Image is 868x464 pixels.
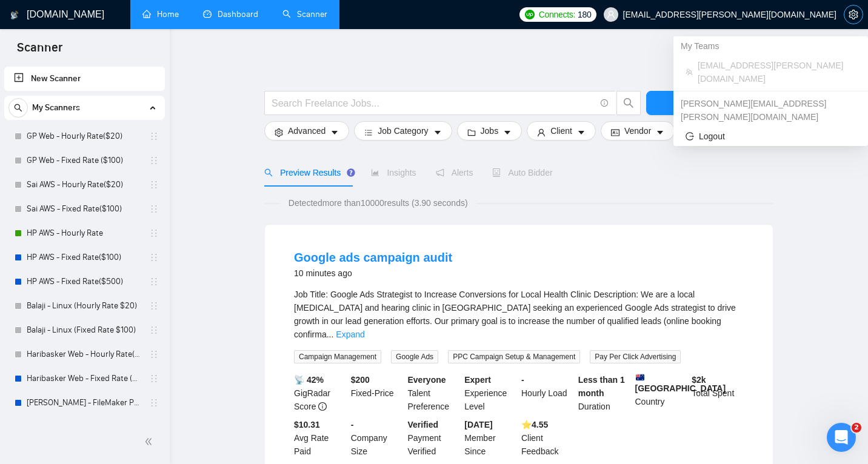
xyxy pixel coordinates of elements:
span: team [686,68,693,76]
div: My Teams [673,36,868,56]
span: search [617,98,640,108]
a: setting [844,10,863,19]
b: $10.31 [294,420,320,429]
iframe: Intercom live chat [827,423,856,452]
b: Less than 1 month [578,375,625,398]
span: holder [149,180,159,190]
b: [DATE] [464,420,492,429]
span: notification [436,168,444,177]
span: holder [149,374,159,383]
a: HP AWS - Fixed Rate($100) [27,245,142,270]
span: info-circle [601,99,609,107]
span: double-left [144,436,156,448]
b: Verified [408,420,439,429]
img: upwork-logo.png [525,10,535,19]
div: Payment Verified [406,418,462,458]
span: Logout [686,130,856,143]
a: Expand [336,330,364,339]
a: HP AWS - Hourly Rate [27,221,142,245]
span: Campaign Management [294,350,381,363]
a: New Scanner [14,67,155,91]
div: Hourly Load [519,373,576,413]
span: holder [149,350,159,359]
span: caret-down [577,128,586,137]
div: Experience Level [462,373,519,413]
div: GigRadar Score [292,373,349,413]
span: Advanced [288,124,326,138]
a: Haribasker Web - Fixed Rate ($100) [27,366,142,391]
b: Everyone [408,375,446,385]
a: Google ads campaign audit [294,251,452,264]
b: $ 2k [692,375,706,385]
span: holder [149,131,159,141]
input: Search Freelance Jobs... [272,96,595,111]
a: homeHome [142,9,179,19]
span: caret-down [330,128,339,137]
div: Tooltip anchor [346,167,356,178]
a: Balaji - Linux (Hourly Rate $20) [27,294,142,318]
span: Google Ads [391,350,438,363]
div: Job Title: Google Ads Strategist to Increase Conversions for Local Health Clinic Description: We ... [294,288,744,341]
span: user [537,128,546,137]
button: settingAdvancedcaret-down [264,121,349,141]
button: Save [646,91,769,115]
span: Alerts [436,168,473,177]
b: - [351,420,354,429]
span: Pay Per Click Advertising [590,350,681,363]
span: holder [149,325,159,335]
span: setting [275,128,283,137]
a: searchScanner [282,9,327,19]
div: 10 minutes ago [294,266,452,280]
a: [PERSON_NAME] - .net (Hourly Rate $20) [27,415,142,439]
b: Expert [464,375,491,385]
div: Duration [576,373,633,413]
span: caret-down [503,128,512,137]
div: Talent Preference [406,373,462,413]
button: folderJobscaret-down [457,121,522,141]
span: holder [149,398,159,408]
span: bars [364,128,373,137]
span: logout [686,132,694,141]
b: $ 200 [351,375,370,385]
span: Preview Results [264,168,352,177]
a: Sai AWS - Hourly Rate($20) [27,173,142,197]
span: area-chart [371,168,379,177]
span: search [9,104,27,112]
a: Haribasker Web - Hourly Rate($25) [27,342,142,366]
span: holder [149,253,159,262]
img: logo [10,5,19,25]
button: search [8,98,28,118]
span: Insights [371,168,416,177]
span: caret-down [656,128,664,137]
div: Client Feedback [519,418,576,458]
b: 📡 42% [294,375,324,385]
div: Member Since [462,418,519,458]
span: robot [492,168,501,177]
span: Scanner [7,39,72,64]
span: ... [327,330,334,339]
div: Total Spent [689,373,746,413]
span: Job Title: Google Ads Strategist to Increase Conversions for Local Health Clinic Description: We ... [294,290,736,339]
span: holder [149,156,159,165]
span: holder [149,228,159,238]
span: Auto Bidder [492,168,552,177]
a: GP Web - Hourly Rate($20) [27,124,142,148]
span: [EMAIL_ADDRESS][PERSON_NAME][DOMAIN_NAME] [698,59,856,85]
span: Jobs [481,124,499,138]
span: Detected more than 10000 results (3.90 seconds) [280,196,476,210]
span: 180 [578,8,591,21]
a: HP AWS - Fixed Rate($500) [27,270,142,294]
span: Connects: [539,8,575,21]
button: search [616,91,641,115]
span: PPC Campaign Setup & Management [448,350,580,363]
span: folder [467,128,476,137]
div: Avg Rate Paid [292,418,349,458]
div: hariprasad.b@naethra.com [673,94,868,127]
span: idcard [611,128,619,137]
span: search [264,168,273,177]
b: [GEOGRAPHIC_DATA] [635,373,726,393]
button: idcardVendorcaret-down [601,121,675,141]
b: ⭐️ 4.55 [521,420,548,429]
a: Balaji - Linux (Fixed Rate $100) [27,318,142,342]
span: user [607,10,615,19]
